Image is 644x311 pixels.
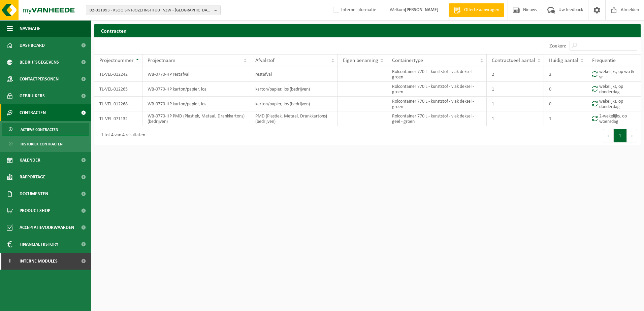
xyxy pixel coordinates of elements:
[142,97,250,111] td: WB-0770-HP karton/papier, los
[2,137,89,150] a: Historiek contracten
[20,54,59,71] span: Bedrijfsgegevens
[614,129,627,142] button: 1
[20,202,50,219] span: Product Shop
[142,111,250,126] td: WB-0770-HP PMD (Plastiek, Metaal, Drankkartons) (bedrijven)
[20,37,45,54] span: Dashboard
[392,58,423,63] span: Containertype
[142,67,250,82] td: WB-0770-HP restafval
[405,7,439,12] strong: [PERSON_NAME]
[544,82,587,97] td: 0
[20,20,40,37] span: Navigatie
[94,24,641,37] h2: Contracten
[20,71,59,88] span: Contactpersonen
[387,67,487,82] td: Rolcontainer 770 L - kunststof - vlak deksel - groen
[387,82,487,97] td: Rolcontainer 770 L - kunststof - vlak deksel - groen
[332,5,376,15] label: Interne informatie
[592,58,616,63] span: Frequentie
[20,88,45,104] span: Gebruikers
[20,104,46,121] span: Contracten
[148,58,175,63] span: Projectnaam
[587,67,641,82] td: wekelijks, op wo & vr
[544,97,587,111] td: 0
[487,97,544,111] td: 1
[387,111,487,126] td: Rolcontainer 770 L - kunststof - vlak deksel - geel - groen
[250,67,338,82] td: restafval
[94,111,142,126] td: TL-VEL-071132
[20,169,45,185] span: Rapportage
[21,123,58,136] span: Actieve contracten
[487,111,544,126] td: 1
[7,253,13,270] span: I
[549,58,578,63] span: Huidig aantal
[255,58,275,63] span: Afvalstof
[544,67,587,82] td: 2
[250,97,338,111] td: karton/papier, los (bedrijven)
[492,58,535,63] span: Contractueel aantal
[627,129,637,142] button: Next
[603,129,614,142] button: Previous
[90,5,212,15] span: 02-011993 - KSOO SINT-JOZEFINSTITUUT VZW - [GEOGRAPHIC_DATA]
[544,111,587,126] td: 1
[94,67,142,82] td: TL-VEL-012242
[250,82,338,97] td: karton/papier, los (bedrijven)
[94,82,142,97] td: TL-VEL-012265
[20,236,58,253] span: Financial History
[20,219,74,236] span: Acceptatievoorwaarden
[487,82,544,97] td: 1
[462,7,501,13] span: Offerte aanvragen
[20,185,48,202] span: Documenten
[549,43,566,49] label: Zoeken:
[2,123,89,136] a: Actieve contracten
[250,111,338,126] td: PMD (Plastiek, Metaal, Drankkartons) (bedrijven)
[587,111,641,126] td: 2-wekelijks, op woensdag
[98,130,145,142] div: 1 tot 4 van 4 resultaten
[94,97,142,111] td: TL-VEL-012268
[142,82,250,97] td: WB-0770-HP karton/papier, los
[99,58,134,63] span: Projectnummer
[587,82,641,97] td: wekelijks, op donderdag
[387,97,487,111] td: Rolcontainer 770 L - kunststof - vlak deksel - groen
[86,5,221,15] button: 02-011993 - KSOO SINT-JOZEFINSTITUUT VZW - [GEOGRAPHIC_DATA]
[343,58,378,63] span: Eigen benaming
[449,3,504,17] a: Offerte aanvragen
[21,138,63,150] span: Historiek contracten
[20,152,40,169] span: Kalender
[587,97,641,111] td: wekelijks, op donderdag
[20,253,58,270] span: Interne modules
[487,67,544,82] td: 2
